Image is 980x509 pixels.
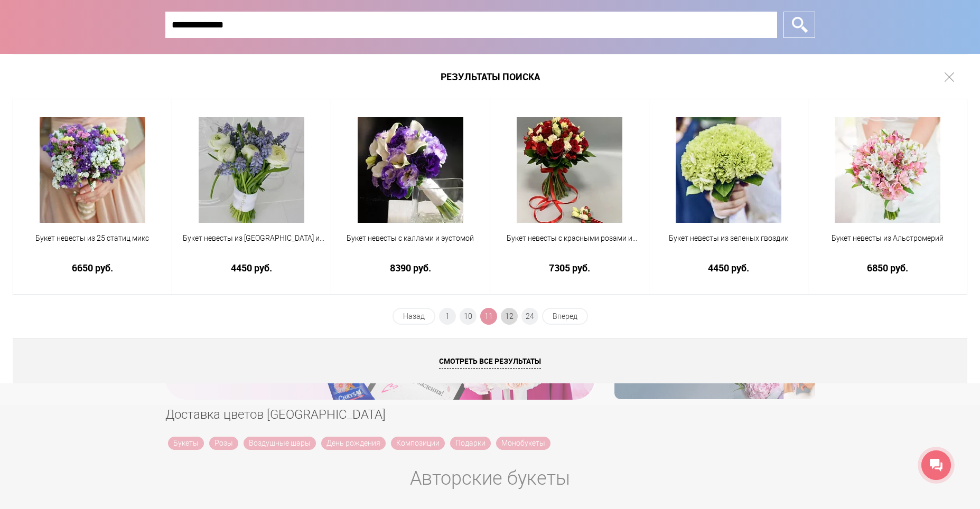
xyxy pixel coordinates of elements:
span: Букет невесты с красными розами и эустомой [497,233,642,244]
a: Букет невесты из зеленых гвоздик [656,233,801,256]
a: Смотреть все результаты [13,338,967,383]
a: 4450 руб. [656,262,801,274]
a: 12 [501,308,518,325]
img: Букет невесты из 25 статиц микс [40,117,145,223]
a: 8390 руб. [338,262,483,274]
a: 1 [439,308,456,325]
a: Букет невесты из [GEOGRAPHIC_DATA] и Ранункулюсов [179,233,324,256]
a: Назад [393,308,435,325]
span: Букет невесты с каллами и эустомой [338,233,483,244]
span: Букет невесты из 25 статиц микс [20,233,165,244]
a: 6650 руб. [20,262,165,274]
a: 24 [521,308,538,325]
a: Букет невесты из Альстромерий [815,233,960,256]
img: Букет невесты из зеленых гвоздик [676,117,781,223]
a: 10 [460,308,477,325]
span: Букет невесты из Альстромерий [815,233,960,244]
a: 4450 руб. [179,262,324,274]
a: Букет невесты с каллами и эустомой [338,233,483,256]
h1: Результаты поиска [13,54,967,99]
img: Букет невесты с красными розами и эустомой [517,117,622,223]
span: 11 [480,308,497,325]
img: Букет невесты с каллами и эустомой [358,117,463,223]
a: Вперед [542,308,588,325]
a: 7305 руб. [497,262,642,274]
img: Букет невесты из Мускари и Ранункулюсов [199,117,304,223]
a: Букет невесты с красными розами и эустомой [497,233,642,256]
a: 6850 руб. [815,262,960,274]
img: Букет невесты из Альстромерий [835,117,940,223]
span: Смотреть все результаты [439,356,541,369]
a: Букет невесты из 25 статиц микс [20,233,165,256]
span: Букет невесты из зеленых гвоздик [656,233,801,244]
span: Букет невесты из [GEOGRAPHIC_DATA] и Ранункулюсов [179,233,324,244]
